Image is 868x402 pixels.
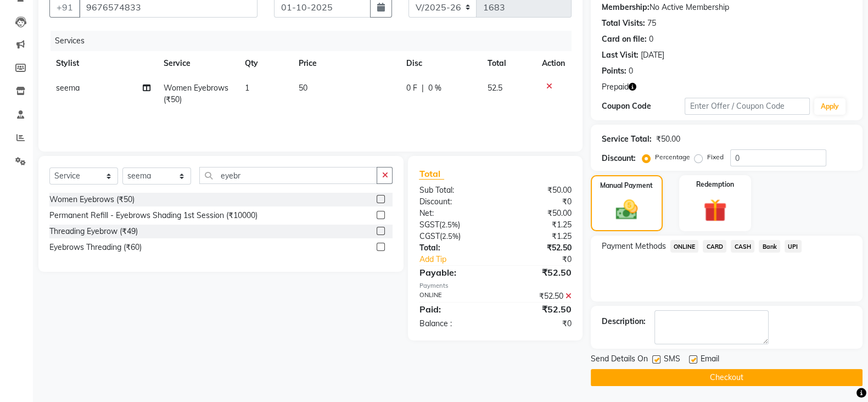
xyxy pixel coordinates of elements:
div: Total: [411,242,495,254]
div: ₹50.00 [656,133,680,145]
span: ONLINE [670,240,699,253]
span: UPI [785,240,802,253]
div: 0 [649,33,653,45]
div: ₹0 [509,254,580,265]
th: Price [292,51,400,76]
div: Discount: [602,153,636,164]
div: ₹52.50 [495,242,580,254]
div: Discount: [411,196,495,208]
span: Send Details On [591,353,648,367]
div: ₹0 [495,318,580,330]
span: 50 [299,83,307,93]
span: 2.5% [441,232,458,241]
div: ₹1.25 [495,219,580,231]
span: Email [701,353,719,367]
div: Permanent Refill - Eyebrows Shading 1st Session (₹10000) [49,210,257,221]
span: Prepaid [602,81,629,93]
button: Apply [814,98,845,115]
span: SGST [419,220,439,230]
a: Add Tip [411,254,509,265]
div: Description: [602,316,646,327]
span: 0 % [428,82,441,94]
div: [DATE] [641,49,664,61]
label: Fixed [707,152,724,162]
label: Manual Payment [600,181,653,191]
div: Payable: [411,266,495,279]
div: 0 [629,65,633,77]
div: Membership: [602,2,649,13]
span: 52.5 [488,83,502,93]
span: Payment Methods [602,241,666,252]
div: ₹0 [495,196,580,208]
div: Last Visit: [602,49,639,61]
span: Bank [759,240,780,253]
th: Total [481,51,535,76]
div: Service Total: [602,133,652,145]
div: Sub Total: [411,185,495,196]
span: seema [56,83,80,93]
span: CGST [419,231,439,241]
div: ₹52.50 [495,291,580,302]
div: Card on file: [602,33,647,45]
input: Enter Offer / Coupon Code [685,98,810,115]
div: Net: [411,208,495,219]
th: Stylist [49,51,157,76]
span: SMS [664,353,680,367]
div: ONLINE [411,291,495,302]
div: ₹1.25 [495,231,580,242]
div: Paid: [411,303,495,316]
span: CASH [731,240,754,253]
input: Search or Scan [199,167,377,184]
span: CARD [703,240,726,253]
div: Total Visits: [602,18,645,29]
div: ( ) [411,219,495,231]
div: ₹52.50 [495,303,580,316]
div: Points: [602,65,626,77]
img: _gift.svg [696,196,733,225]
span: Women Eyebrows (₹50) [164,83,228,104]
th: Service [157,51,238,76]
label: Percentage [655,152,690,162]
div: ₹50.00 [495,185,580,196]
img: _cash.svg [609,197,645,222]
th: Action [535,51,572,76]
div: ( ) [411,231,495,242]
span: 2.5% [441,220,457,229]
label: Redemption [696,180,734,189]
span: 0 F [406,82,417,94]
span: 1 [245,83,249,93]
div: No Active Membership [602,2,852,13]
div: Coupon Code [602,101,685,112]
div: Services [51,31,580,51]
th: Disc [400,51,481,76]
div: 75 [647,18,656,29]
div: ₹50.00 [495,208,580,219]
span: Total [419,168,444,180]
div: Eyebrows Threading (₹60) [49,242,142,253]
div: Threading Eyebrow (₹49) [49,226,138,237]
span: | [422,82,424,94]
div: Women Eyebrows (₹50) [49,194,135,205]
div: Payments [419,281,571,291]
div: Balance : [411,318,495,330]
div: ₹52.50 [495,266,580,279]
button: Checkout [591,369,863,386]
th: Qty [238,51,293,76]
